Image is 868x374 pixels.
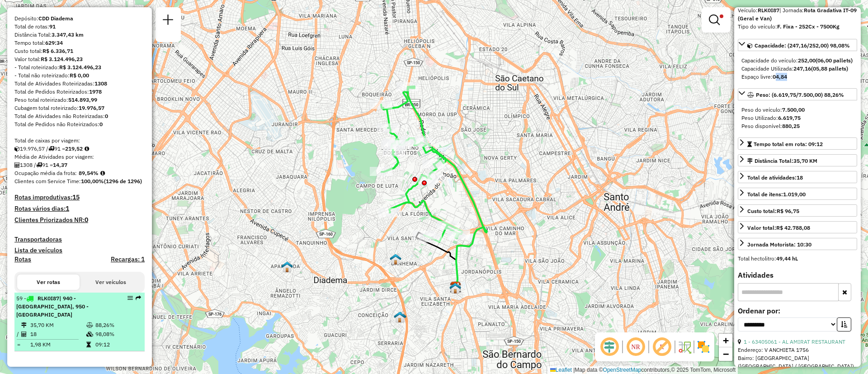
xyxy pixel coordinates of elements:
div: Total de Atividades não Roteirizadas: [14,112,145,120]
div: Peso Utilizado: [741,114,854,122]
span: 59 - [16,295,89,318]
div: Capacidade: (247,16/252,00) 98,08% [738,53,857,85]
img: UDC Eldorado [394,311,406,323]
span: Peso: (6.619,75/7.500,00) 88,26% [756,91,844,98]
strong: 1978 [89,88,102,95]
strong: 04,84 [773,73,787,80]
div: Jornada Motorista: 10:30 [747,241,811,249]
strong: R$ 96,75 [777,208,799,214]
span: Ocultar deslocamento [599,336,620,358]
div: Valor total: [747,224,810,232]
span: + [723,335,729,346]
div: Capacidade do veículo: [741,57,854,65]
div: Total de Pedidos não Roteirizados: [14,120,145,128]
td: 09:12 [95,340,141,349]
span: Total de atividades: [747,174,803,181]
span: Filtro Ativo [720,14,723,18]
button: Ver veículos [80,275,142,290]
span: | [573,367,575,373]
strong: RLK0I87 [758,7,779,14]
strong: 252,00 [798,57,816,64]
img: FAD CDD Diadema [449,282,461,294]
span: Clientes com Service Time: [14,178,81,185]
strong: 1308 [94,80,107,87]
strong: 1.019,00 [783,191,806,198]
strong: 14,37 [53,161,67,168]
div: - Total não roteirizado: [14,71,145,80]
div: Média de Atividades por viagem: [14,153,145,161]
em: Opções [127,295,133,301]
img: Exibir/Ocultar setores [696,340,711,354]
strong: 89,54% [79,170,99,176]
div: Peso total roteirizado: [14,96,145,104]
a: Zoom out [719,347,732,361]
strong: 6.619,75 [778,114,801,121]
a: Total de atividades:18 [738,171,857,183]
h4: Clientes Priorizados NR: [14,216,145,224]
a: Custo total:R$ 96,75 [738,204,857,217]
div: Total de Pedidos Roteirizados: [14,88,145,96]
strong: R$ 6.336,71 [42,47,73,54]
img: DS Teste [390,253,401,265]
div: Custo total: [14,47,145,55]
em: Rota exportada [136,295,141,301]
span: 35,70 KM [793,157,817,164]
strong: 0 [99,121,103,128]
div: Total de caixas por viagem: [14,137,145,145]
div: Total de itens: [747,190,806,199]
a: Rotas [14,256,31,263]
i: % de utilização da cubagem [86,331,93,337]
a: Leaflet [550,367,572,373]
div: Depósito: [14,14,145,23]
span: Tempo total em rota: 09:12 [754,141,823,147]
td: 18 [30,330,86,339]
i: Total de rotas [48,146,54,151]
a: Jornada Motorista: 10:30 [738,238,857,250]
td: 88,26% [95,321,141,330]
strong: 247,16 [793,65,811,72]
div: 19.976,57 / 91 = [14,145,145,153]
span: Exibir rótulo [651,336,673,358]
div: Total de Atividades Roteirizadas: [14,80,145,88]
div: Tempo total: [14,39,145,47]
span: RLK0I87 [38,295,59,302]
h4: Transportadoras [14,236,145,243]
strong: 0 [85,216,88,224]
div: Tipo do veículo: [738,23,857,31]
div: Endereço: V ANCHIETA 1756 [738,346,857,354]
a: Nova sessão e pesquisa [159,11,177,31]
strong: (06,00 pallets) [816,57,853,64]
div: Distância Total: [747,157,817,165]
div: Distância Total: [14,31,145,39]
h4: Recargas: 1 [111,256,145,263]
strong: 18 [797,174,803,181]
a: Distância Total:35,70 KM [738,154,857,166]
strong: (05,88 pallets) [811,65,848,72]
strong: 1 [66,204,69,213]
strong: 49,44 hL [776,255,798,262]
span: Peso do veículo: [741,106,805,113]
a: 1 - 63405061 - AL AMIRAT RESTAURANT [744,338,845,345]
div: Peso disponível: [741,122,854,130]
i: Total de Atividades [14,162,20,168]
div: Veículo: [738,6,857,23]
i: Total de Atividades [21,331,27,337]
i: % de utilização do peso [86,322,93,328]
td: / [16,330,21,339]
strong: R$ 0,00 [70,72,89,79]
label: Ordenar por: [738,305,857,316]
img: Warecloud Cidade Ademar [281,261,293,273]
div: Total hectolitro: [738,255,857,263]
strong: (1296 de 1296) [104,178,142,185]
div: Espaço livre: [741,73,854,81]
button: Ordem crescente [837,317,851,331]
strong: F. Fixa - 252Cx - 7500Kg [777,23,840,30]
button: Ver rotas [17,275,80,290]
strong: 514.893,99 [68,96,97,103]
a: Capacidade: (247,16/252,00) 98,08% [738,39,857,51]
a: Zoom in [719,334,732,347]
div: Peso: (6.619,75/7.500,00) 88,26% [738,102,857,134]
div: Cubagem total roteirizado: [14,104,145,112]
i: Total de rotas [36,162,42,168]
img: CDD Diadema [450,281,462,293]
